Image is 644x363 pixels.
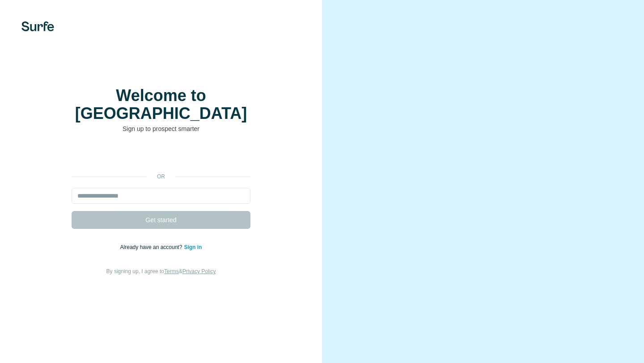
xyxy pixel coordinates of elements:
p: Sign up to prospect smarter [72,124,250,133]
a: Privacy Policy [182,268,216,274]
h1: Welcome to [GEOGRAPHIC_DATA] [72,87,250,122]
span: Already have an account? [120,244,184,250]
p: or [147,173,175,181]
iframe: Sign in with Google Button [67,147,255,166]
a: Terms [164,268,179,274]
span: By signing up, I agree to & [106,268,216,274]
img: Surfe's logo [21,21,54,31]
a: Sign in [184,244,202,250]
